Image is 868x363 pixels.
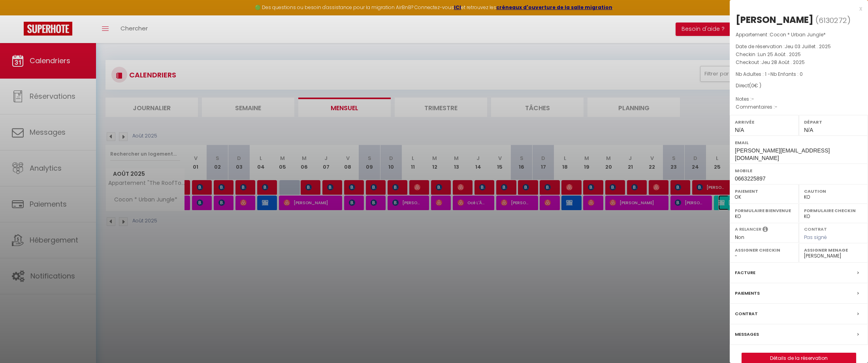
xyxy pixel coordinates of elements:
[751,82,754,89] span: 0
[735,127,744,133] span: N/A
[834,327,862,357] iframe: Chat
[730,4,862,13] div: x
[804,118,863,126] label: Départ
[735,147,830,161] span: [PERSON_NAME][EMAIL_ADDRESS][DOMAIN_NAME]
[804,187,863,195] label: Caution
[735,226,761,233] label: A relancer
[735,167,863,175] label: Mobile
[758,51,801,58] span: Lun 25 Août . 2025
[804,246,863,254] label: Assigner Menage
[736,58,862,66] p: Checkout :
[735,207,794,214] label: Formulaire Bienvenue
[736,31,862,39] p: Appartement :
[770,71,803,77] span: Nb Enfants : 0
[761,59,805,66] span: Jeu 28 Août . 2025
[735,118,794,126] label: Arrivée
[804,207,863,214] label: Formulaire Checkin
[736,51,862,58] p: Checkin :
[735,139,863,147] label: Email
[736,71,803,77] span: Nb Adultes : 1 -
[804,234,827,241] span: Pas signé
[735,269,755,277] label: Facture
[735,246,794,254] label: Assigner Checkin
[804,226,827,231] label: Contrat
[735,289,760,297] label: Paiements
[736,13,813,26] div: [PERSON_NAME]
[735,330,759,339] label: Messages
[763,226,768,235] i: Sélectionner OUI si vous souhaiter envoyer les séquences de messages post-checkout
[736,103,862,111] p: Commentaires :
[751,96,754,102] span: -
[6,3,30,27] button: Ouvrir le widget de chat LiveChat
[749,82,761,89] span: ( € )
[735,310,758,318] label: Contrat
[775,103,778,110] span: -
[735,187,794,195] label: Paiement
[785,43,831,50] span: Jeu 03 Juillet . 2025
[804,127,813,133] span: N/A
[736,43,862,51] p: Date de réservation :
[736,82,862,90] div: Direct
[736,95,862,103] p: Notes :
[815,15,851,26] span: ( )
[735,175,766,182] span: 0663225897
[770,31,826,38] span: Cocon * Urban Jungle*
[819,15,847,25] span: 6130272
